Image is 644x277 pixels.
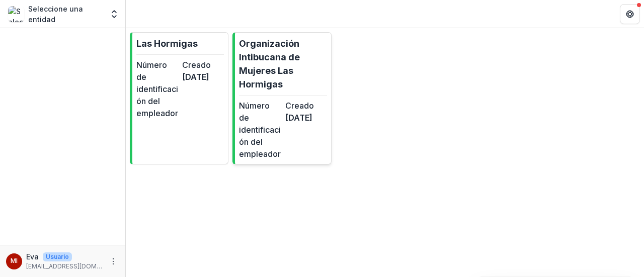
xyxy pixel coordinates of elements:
[26,262,129,270] font: [EMAIL_ADDRESS][DOMAIN_NAME]
[136,38,198,49] font: Las Hormigas
[46,253,69,260] font: Usuario
[11,258,18,264] div: Eva
[232,32,331,164] a: Organización Intibucana de Mujeres Las HormigasNúmero de identificación del empleadorCreado[DATE]
[285,113,312,123] font: [DATE]
[182,60,211,70] font: Creado
[8,6,24,22] img: Seleccione una entidad
[136,60,178,118] font: Número de identificación del empleador
[239,38,300,89] font: Organización Intibucana de Mujeres Las Hormigas
[11,257,18,264] font: mi
[26,252,39,261] font: Eva
[28,5,83,24] font: Seleccione una entidad
[285,101,314,111] font: Creado
[107,255,119,267] button: Más
[182,72,209,82] font: [DATE]
[620,4,640,24] button: Obtener ayuda
[107,4,121,24] button: Conmutador de entidades abiertas
[239,101,281,159] font: Número de identificación del empleador
[130,32,228,164] a: Las HormigasNúmero de identificación del empleadorCreado[DATE]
